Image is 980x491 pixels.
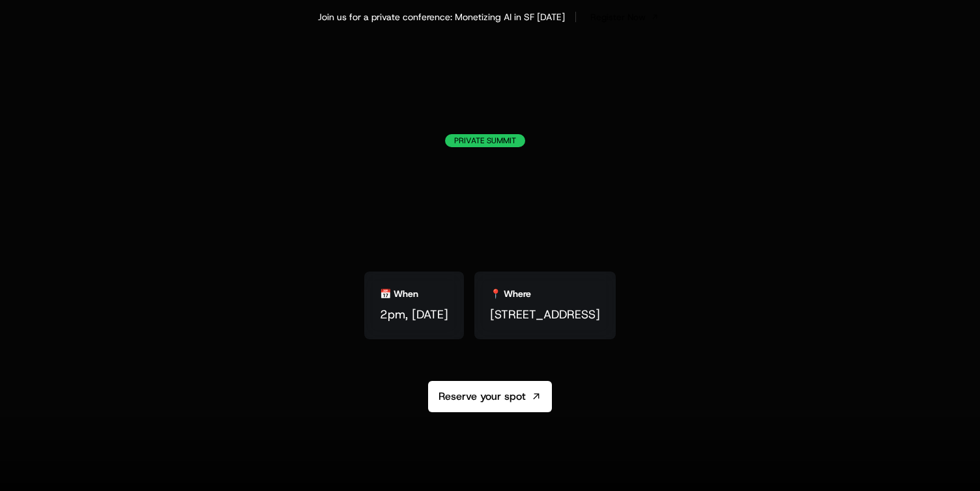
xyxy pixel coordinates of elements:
span: Register Now [590,10,646,23]
a: [object Object] [586,8,663,26]
div: Private Summit [445,134,525,147]
span: [STREET_ADDRESS] [490,305,600,324]
a: Reserve your spot [428,381,552,412]
span: 2pm, [DATE] [380,305,448,324]
div: 📍 Where [490,287,531,300]
div: Join us for a private conference: Monetizing AI in SF [DATE] [318,10,565,23]
div: 📅 When [380,287,418,300]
